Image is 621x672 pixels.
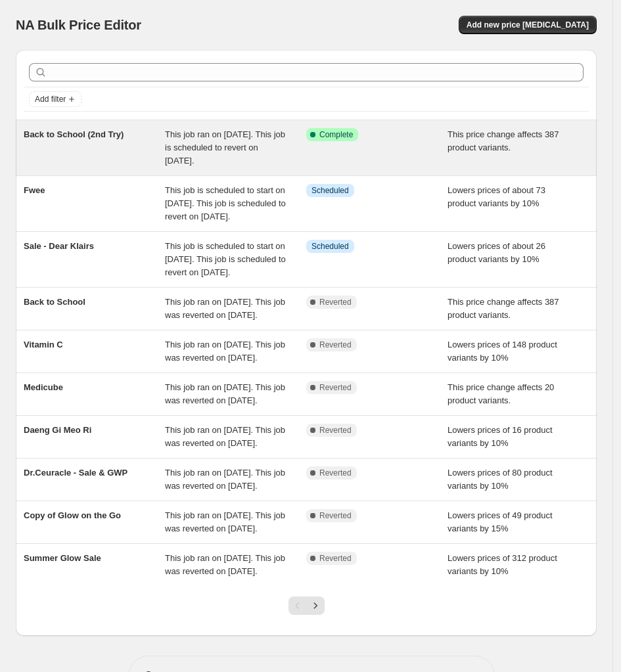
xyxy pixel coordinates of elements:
[319,382,352,393] span: Reverted
[319,425,352,436] span: Reverted
[24,468,127,478] span: Dr.Ceuracle - Sale & GWP
[448,340,557,363] span: Lowers prices of 148 product variants by 10%
[448,185,545,208] span: Lowers prices of about 73 product variants by 10%
[165,510,285,533] span: This job ran on [DATE]. This job was reverted on [DATE].
[165,297,285,320] span: This job ran on [DATE]. This job was reverted on [DATE].
[448,468,553,491] span: Lowers prices of 80 product variants by 10%
[319,468,352,478] span: Reverted
[24,129,124,139] span: Back to School (2nd Try)
[24,382,63,392] span: Medicube
[35,94,66,104] span: Add filter
[459,16,597,34] button: Add new price [MEDICAL_DATA]
[24,340,63,349] span: Vitamin C
[467,20,589,30] span: Add new price [MEDICAL_DATA]
[29,91,81,107] button: Add filter
[24,510,121,520] span: Copy of Glow on the Go
[165,553,285,576] span: This job ran on [DATE]. This job was reverted on [DATE].
[165,340,285,363] span: This job ran on [DATE]. This job was reverted on [DATE].
[448,382,554,405] span: This price change affects 20 product variants.
[24,553,101,563] span: Summer Glow Sale
[165,468,285,491] span: This job ran on [DATE]. This job was reverted on [DATE].
[319,297,352,307] span: Reverted
[448,553,557,576] span: Lowers prices of 312 product variants by 10%
[288,596,325,615] nav: Pagination
[448,241,545,264] span: Lowers prices of about 26 product variants by 10%
[24,297,85,307] span: Back to School
[319,340,352,350] span: Reverted
[448,297,559,320] span: This price change affects 387 product variants.
[165,382,285,405] span: This job ran on [DATE]. This job was reverted on [DATE].
[165,241,286,277] span: This job is scheduled to start on [DATE]. This job is scheduled to revert on [DATE].
[24,185,45,195] span: Fwee
[165,129,285,166] span: This job ran on [DATE]. This job is scheduled to revert on [DATE].
[16,18,141,32] span: NA Bulk Price Editor
[311,241,349,252] span: Scheduled
[319,129,353,140] span: Complete
[165,425,285,448] span: This job ran on [DATE]. This job was reverted on [DATE].
[319,553,352,564] span: Reverted
[165,185,286,221] span: This job is scheduled to start on [DATE]. This job is scheduled to revert on [DATE].
[306,596,325,615] button: Next
[448,425,553,448] span: Lowers prices of 16 product variants by 10%
[448,510,553,533] span: Lowers prices of 49 product variants by 15%
[24,241,94,251] span: Sale - Dear Klairs
[311,185,349,196] span: Scheduled
[24,425,91,435] span: Daeng Gi Meo Ri
[319,510,352,521] span: Reverted
[448,129,559,152] span: This price change affects 387 product variants.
